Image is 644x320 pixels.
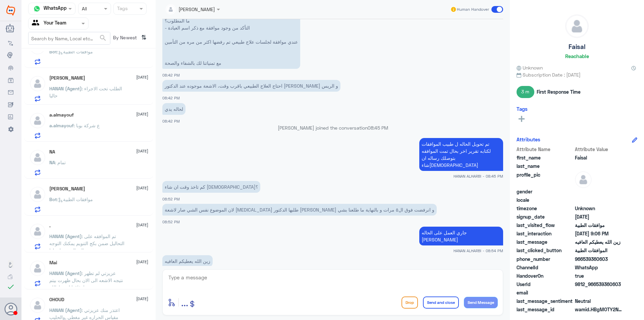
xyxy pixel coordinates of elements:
h5: OHOUD [49,297,64,303]
span: Faisal [575,154,624,161]
img: whatsapp.png [32,4,42,14]
h5: NA [49,149,55,155]
span: [DATE] [136,111,148,117]
p: 15/10/2025, 8:52 PM [162,204,437,216]
span: [DATE] [136,259,148,265]
img: defaultAdmin.png [29,149,46,166]
span: Unknown [575,205,624,212]
span: HANAN (Agent) [49,307,82,313]
span: Bot [49,196,57,202]
span: 2025-10-15T18:06:37.572Z [575,230,624,237]
button: ... [181,295,188,310]
span: زين الله يعطيكم العافيه [575,238,624,245]
span: last_interaction [517,230,574,237]
img: defaultAdmin.png [566,15,588,38]
span: 2 [575,264,624,271]
span: last_visited_flow [517,222,574,229]
p: 15/10/2025, 8:54 PM [419,227,503,245]
img: defaultAdmin.png [29,186,46,203]
span: NA [49,159,55,165]
span: profile_pic [517,171,574,187]
span: Subscription Date : [DATE] [517,71,637,78]
h5: . [49,223,51,229]
i: check [7,283,15,291]
span: : عزيزتي لم تظهر نتيجه الاشعه الى الان بحال ظهرت بيتم ارفاقها ان شاءالله [49,270,123,290]
span: 08:42 PM [162,119,180,123]
span: 3 m [517,86,534,98]
p: 15/10/2025, 8:42 PM [162,80,340,92]
span: : الطلب تحت الاجراء حاليا [49,86,122,98]
span: 08:45 PM [368,125,388,131]
span: 08:52 PM [162,197,180,201]
div: Tags [116,5,128,13]
span: null [575,188,624,195]
span: wamid.HBgMOTY2NTM5MzYwNjAzFQIAEhgUM0FDNTM3NDFDRjE3MDYwNkRCOEMA [575,306,624,313]
span: Attribute Value [575,146,624,153]
span: last_name [517,163,574,170]
img: yourTeam.svg [32,18,42,29]
img: defaultAdmin.png [29,260,46,277]
span: 2025-07-20T09:01:53.594Z [575,213,624,220]
span: UserId [517,281,574,288]
span: : موافقات الطبية [57,196,93,202]
button: Send Message [464,297,498,308]
i: ⇅ [141,32,147,43]
img: Widebot Logo [6,5,15,16]
p: 15/10/2025, 8:52 PM [162,181,260,193]
span: last_message_id [517,306,574,313]
h5: Faisal [569,43,585,51]
span: HandoverOn [517,272,574,279]
span: last_clicked_button [517,247,574,254]
span: 0 [575,298,624,305]
p: [PERSON_NAME] joined the conversation [162,124,503,131]
h5: Mai [49,260,57,266]
span: 08:52 PM [162,220,180,224]
span: [DATE] [136,148,148,154]
span: [DATE] [136,296,148,302]
span: first_name [517,154,574,161]
span: Human Handover [457,6,489,12]
span: a.almayouf [49,123,74,128]
p: 15/10/2025, 8:45 PM [419,138,503,171]
img: defaultAdmin.png [575,171,592,188]
span: ChannelId [517,264,574,271]
span: Bot [49,49,57,54]
p: 15/10/2025, 9:06 PM [162,255,213,267]
span: موافقات الطبية [575,222,624,229]
span: : موافقات الطبية [57,49,93,54]
img: defaultAdmin.png [29,223,46,240]
span: last_message [517,238,574,245]
span: [DATE] [136,74,148,80]
button: Avatar [4,303,17,315]
span: HANAN (Agent) [49,86,82,91]
span: HANAN ALHARBI - 08:45 PM [453,173,503,179]
span: [DATE] [136,222,148,228]
input: Search by Name, Local etc… [29,32,110,44]
span: Unknown [517,64,543,71]
span: الموافقات الطبية [575,247,624,254]
span: Attribute Name [517,146,574,153]
span: signup_date [517,213,574,220]
span: : تم الموافقه على التحاليل ضمن بكج التنويم يمكنك التوجه الى المختبر لعملها [49,233,124,253]
span: First Response Time [537,88,581,95]
button: search [99,33,107,44]
p: 15/10/2025, 8:42 PM [162,103,185,115]
span: email [517,289,574,296]
button: Drop [401,296,418,309]
span: true [575,272,624,279]
img: defaultAdmin.png [29,75,46,92]
span: 966539360603 [575,256,624,263]
h5: a.almayouf [49,112,74,118]
img: defaultAdmin.png [29,112,46,129]
h5: Abdulmalik Alqahtani [49,75,85,81]
span: : ع شركة بوبا [74,123,100,128]
h5: Asmaa Alsubaie [49,186,85,192]
span: ... [181,296,188,308]
span: 08:42 PM [162,73,180,77]
span: : تمام [55,159,66,165]
h6: Attributes [517,136,540,142]
span: HANAN ALHARBI - 08:54 PM [453,248,503,254]
span: timezone [517,205,574,212]
span: phone_number [517,256,574,263]
span: [DATE] [136,185,148,191]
